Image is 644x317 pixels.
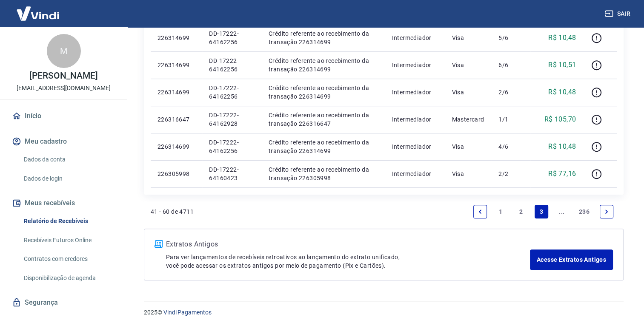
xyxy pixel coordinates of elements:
p: [EMAIL_ADDRESS][DOMAIN_NAME] [17,84,111,93]
a: Acesse Extratos Antigos [530,249,613,270]
a: Next page [600,205,613,218]
p: DD-17222-64162256 [209,84,255,101]
p: R$ 77,16 [548,169,576,179]
button: Meu cadastro [10,132,117,151]
img: Vindi [10,0,66,26]
p: 6/6 [498,61,524,69]
p: 226314699 [157,34,195,42]
a: Disponibilização de agenda [20,269,117,287]
a: Page 3 is your current page [535,205,548,218]
a: Dados da conta [20,151,117,168]
p: Extratos Antigos [166,239,530,249]
a: Vindi Pagamentos [163,309,212,316]
p: Intermediador [392,34,438,42]
a: Jump forward [555,205,569,218]
p: DD-17222-64162256 [209,29,255,46]
p: DD-17222-64162256 [209,138,255,155]
p: 226314699 [157,61,195,69]
p: Crédito referente ao recebimento da transação 226314699 [269,29,378,46]
p: 41 - 60 de 4711 [151,207,194,216]
a: Início [10,107,117,125]
p: R$ 10,48 [548,33,576,43]
p: Crédito referente ao recebimento da transação 226314699 [269,138,378,155]
p: Visa [452,170,485,178]
p: Crédito referente ao recebimento da transação 226305998 [269,165,378,182]
ul: Pagination [470,201,617,222]
p: 2/6 [498,88,524,96]
p: R$ 10,51 [548,60,576,70]
p: R$ 10,48 [548,87,576,97]
a: Contratos com credores [20,250,117,268]
p: Visa [452,34,485,42]
p: DD-17222-64160423 [209,165,255,182]
p: Intermediador [392,88,438,96]
p: [PERSON_NAME] [29,71,97,80]
p: 2025 © [144,308,624,317]
a: Previous page [473,205,487,218]
a: Segurança [10,293,117,312]
p: 226305998 [157,170,195,178]
button: Sair [603,6,634,22]
p: DD-17222-64162256 [209,57,255,74]
p: 1/1 [498,115,524,124]
button: Meus recebíveis [10,194,117,212]
img: ícone [155,240,163,248]
p: 226314699 [157,88,195,96]
p: Crédito referente ao recebimento da transação 226314699 [269,57,378,74]
p: Intermediador [392,170,438,178]
p: Intermediador [392,142,438,151]
a: Relatório de Recebíveis [20,212,117,230]
p: Para ver lançamentos de recebíveis retroativos ao lançamento do extrato unificado, você pode aces... [166,253,530,270]
div: M [47,34,81,68]
p: 2/2 [498,170,524,178]
p: R$ 105,70 [544,114,576,125]
a: Recebíveis Futuros Online [20,232,117,249]
p: 226314699 [157,142,195,151]
p: DD-17222-64162928 [209,111,255,128]
a: Dados de login [20,170,117,187]
a: Page 236 [575,205,593,218]
p: Intermediador [392,115,438,124]
p: Crédito referente ao recebimento da transação 226314699 [269,84,378,101]
p: Visa [452,142,485,151]
p: Mastercard [452,115,485,124]
a: Page 1 [494,205,507,218]
a: Page 2 [514,205,528,218]
p: Intermediador [392,61,438,69]
p: Visa [452,61,485,69]
p: 226316647 [157,115,195,124]
p: R$ 10,48 [548,142,576,152]
p: Visa [452,88,485,96]
p: 4/6 [498,142,524,151]
p: 5/6 [498,34,524,42]
p: Crédito referente ao recebimento da transação 226316647 [269,111,378,128]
